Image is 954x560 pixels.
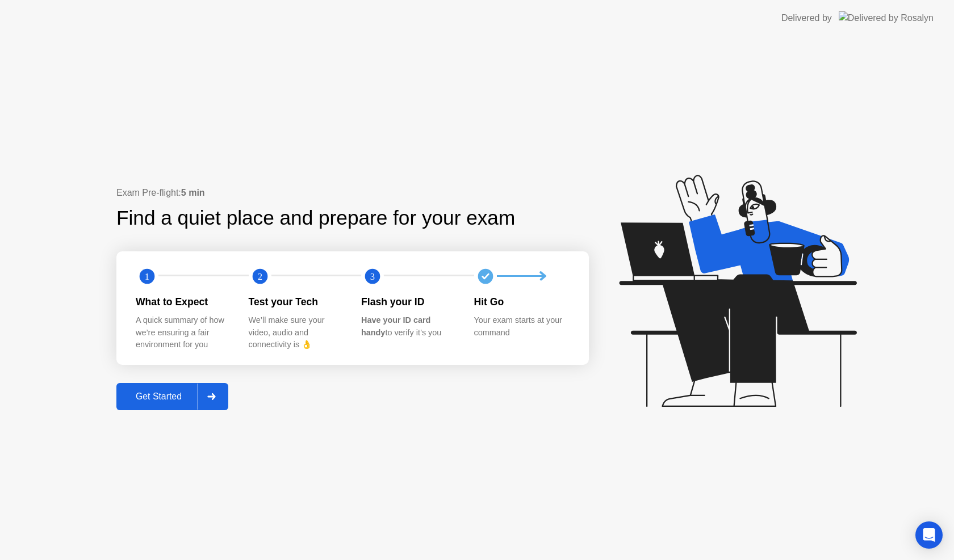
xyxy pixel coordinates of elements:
div: Hit Go [474,294,569,309]
div: Get Started [120,391,198,402]
div: We’ll make sure your video, audio and connectivity is 👌 [249,314,344,351]
text: 3 [370,271,375,281]
div: to verify it’s you [361,314,456,339]
b: 5 min [181,188,205,197]
div: Open Intercom Messenger [915,521,943,549]
div: Find a quiet place and prepare for your exam [116,203,517,233]
img: Delivered by Rosalyn [839,11,934,24]
div: Test your Tech [249,294,344,309]
div: Exam Pre-flight: [116,186,589,200]
text: 2 [257,271,262,281]
div: Flash your ID [361,294,456,309]
button: Get Started [116,383,228,410]
div: Delivered by [781,11,832,25]
div: Your exam starts at your command [474,314,569,339]
div: A quick summary of how we’re ensuring a fair environment for you [136,314,231,351]
text: 1 [145,271,149,281]
div: What to Expect [136,294,231,309]
b: Have your ID card handy [361,315,430,337]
